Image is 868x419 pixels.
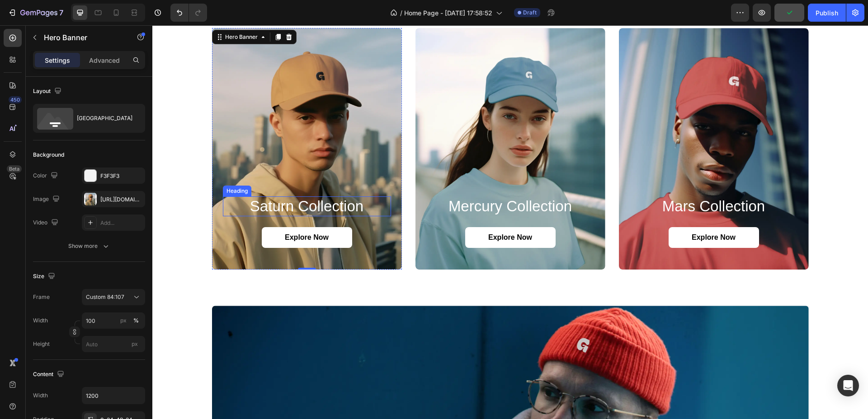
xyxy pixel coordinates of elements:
div: Video [33,217,60,229]
button: px [131,315,142,326]
div: Background Image [467,3,656,244]
button: Show more [33,238,145,254]
div: Background [33,151,64,159]
div: Publish [816,8,838,18]
label: Frame [33,293,50,301]
p: Settings [45,56,70,65]
span: Home Page - [DATE] 17:58:52 [404,8,492,18]
p: Advanced [89,56,120,65]
button: Publish [808,4,846,22]
input: Auto [82,387,145,404]
button: % [118,315,129,326]
input: px% [82,312,145,329]
div: Size [33,270,57,283]
div: Content [33,368,66,381]
label: Height [33,340,50,348]
span: Custom 84:107 [86,293,124,301]
div: Layout [33,85,63,98]
p: Explore Now [539,208,583,217]
h2: mercury collection [274,171,442,191]
div: F3F3F3 [100,172,143,180]
h2: mars collection [477,171,646,191]
span: px [132,340,138,347]
div: [URL][DOMAIN_NAME] [100,196,143,204]
div: Color [33,170,60,182]
div: Width [33,391,48,400]
div: % [133,317,139,325]
div: Show more [68,242,110,251]
iframe: Design area [152,25,868,419]
p: Hero Banner [44,32,121,43]
span: Draft [523,9,537,17]
div: px [120,317,127,325]
div: Open Intercom Messenger [837,375,859,396]
button: 7 [4,4,67,22]
input: px [82,336,145,352]
label: Width [33,317,48,325]
div: [GEOGRAPHIC_DATA] [77,108,132,129]
p: Explore Now [336,208,380,217]
div: Add... [100,219,143,227]
div: Beta [7,165,22,172]
button: Custom 84:107 [82,289,145,305]
div: 450 [9,96,22,103]
p: 7 [59,7,63,18]
div: Undo/Redo [170,4,207,22]
span: / [400,8,402,18]
div: Image [33,193,61,205]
